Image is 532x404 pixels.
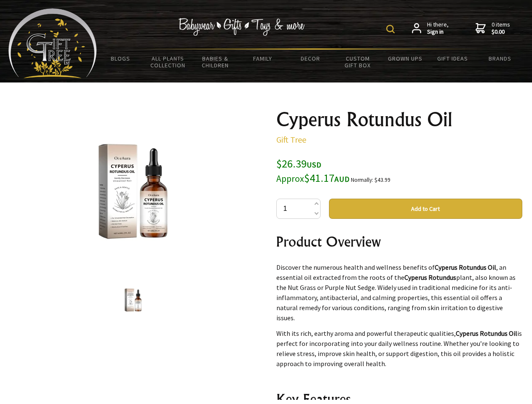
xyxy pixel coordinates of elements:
[67,126,199,257] img: Cyperus Rotundus Oil
[307,160,321,170] span: USD
[276,231,522,252] h2: Product Overview
[276,328,522,369] p: With its rich, earthy aroma and powerful therapeutic qualities, is perfect for incorporating into...
[276,262,522,323] p: Discover the numerous health and wellness benefits of , an essential oil extracted from the roots...
[404,273,456,282] strong: Cyperus Rotundus
[386,25,395,33] img: product search
[456,329,517,338] strong: Cyperus Rotundus Oil
[329,199,522,219] button: Add to Cart
[427,28,449,36] strong: Sign in
[334,50,382,74] a: Custom Gift Box
[334,174,350,184] span: AUD
[476,21,510,36] a: 0 items$0.00
[492,28,510,36] strong: $0.00
[144,50,192,74] a: All Plants Collection
[492,21,510,36] span: 0 items
[97,50,144,67] a: BLOGS
[412,21,449,36] a: Hi there,Sign in
[286,50,334,67] a: Decor
[276,134,306,145] a: Gift Tree
[179,18,305,36] img: Babywear - Gifts - Toys & more
[192,50,239,74] a: Babies & Children
[427,21,449,36] span: Hi there,
[276,173,304,184] small: Approx
[351,176,390,183] small: Normally: $43.99
[276,109,522,130] h1: Cyperus Rotundus Oil
[476,50,524,67] a: Brands
[239,50,287,67] a: Family
[276,157,350,185] span: $26.39 $41.17
[435,263,496,271] strong: Cyperus Rotundus Oil
[429,50,476,67] a: Gift Ideas
[381,50,429,67] a: Grown Ups
[117,284,149,316] img: Cyperus Rotundus Oil
[8,8,97,78] img: Babyware - Gifts - Toys and more...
